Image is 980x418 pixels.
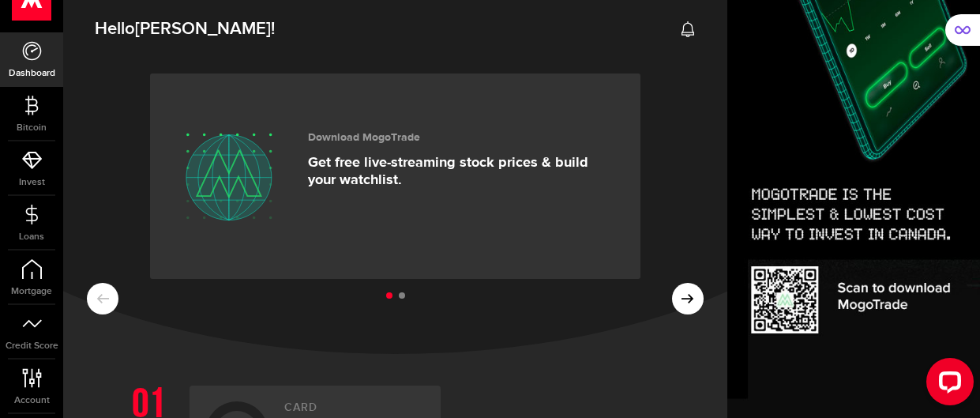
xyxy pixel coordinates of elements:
p: Get free live-streaming stock prices & build your watchlist. [308,154,617,189]
span: Hello ! [95,13,275,46]
a: Download MogoTrade Get free live-streaming stock prices & build your watchlist. [150,73,640,279]
span: [PERSON_NAME] [135,18,271,40]
iframe: LiveChat chat widget [914,352,980,418]
h3: Download MogoTrade [308,131,617,145]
